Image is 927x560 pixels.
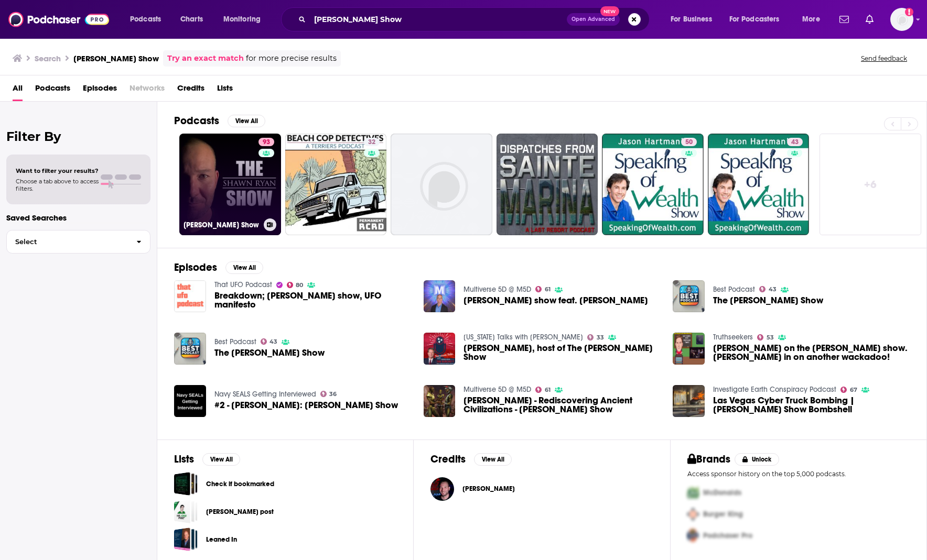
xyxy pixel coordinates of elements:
a: Tennessee Talks with Tim Burchett [463,333,583,342]
a: 67 [840,387,857,393]
button: open menu [123,11,175,28]
p: Saved Searches [6,213,150,223]
img: Shawn Ryan, host of The Shawn Ryan Show [424,333,456,365]
a: Las Vegas Cyber Truck Bombing | Shawn Ryan Show Bombshell [713,396,910,414]
a: Best Podcast [214,337,256,346]
span: 67 [850,388,857,392]
a: 32 [285,134,387,235]
a: 61 [535,286,551,292]
img: Breakdown; Shawn Ryan show, UFO manifesto [174,280,206,312]
button: View All [225,261,263,274]
button: open menu [663,11,725,28]
a: Investigate Earth Conspiracy Podcast [713,385,836,394]
span: 36 [329,392,337,397]
a: Tim Gallaudet on the Shawn Ryan show. Shawn Ryan cashes in on another wackadoo! [673,333,705,365]
a: Shawn Ryan show feat. Steven Greer [463,296,648,305]
a: Best Podcast [713,285,755,294]
span: 43 [270,339,277,344]
a: Show notifications dropdown [861,10,878,28]
a: Leaned In [174,528,198,551]
span: 33 [597,335,604,340]
span: 43 [769,287,777,292]
a: ListsView All [174,453,240,466]
span: Open Advanced [572,17,615,22]
a: 43 [759,286,777,292]
a: The Shawn Ryan Show [214,348,325,357]
a: 33 [587,334,604,341]
span: Breakdown; [PERSON_NAME] show, UFO manifesto [214,291,411,309]
button: open menu [795,11,833,28]
a: 36 [320,391,337,397]
a: That UFO Podcast [214,280,272,289]
h2: Filter By [6,129,150,144]
h2: Podcasts [174,114,219,127]
span: Podchaser Pro [703,531,752,540]
a: Breakdown; Shawn Ryan show, UFO manifesto [214,291,411,309]
a: Podcasts [35,80,70,101]
h2: Lists [174,453,194,466]
span: 43 [791,137,799,148]
a: PodcastsView All [174,114,265,127]
h3: [PERSON_NAME] Show [184,221,260,229]
img: Shawn Ryan show feat. Steven Greer [424,280,456,312]
span: Choose a tab above to access filters. [16,178,99,192]
span: [PERSON_NAME] [462,485,515,493]
span: Select [7,238,128,245]
svg: Add a profile image [905,8,913,16]
a: Check if bookmarked [206,478,274,490]
img: #2 - Travis Kennedy: Shawn Ryan Show [174,385,206,417]
button: View All [202,453,240,466]
span: 61 [545,388,551,392]
img: User Profile [890,8,913,31]
a: Multiverse 5D @ M5D [463,385,531,394]
span: Las Vegas Cyber Truck Bombing | [PERSON_NAME] Show Bombshell [713,396,910,414]
button: View All [228,115,265,127]
img: Shawn Ryan [430,477,454,501]
img: Second Pro Logo [683,503,703,525]
span: 80 [296,283,303,288]
input: Search podcasts, credits, & more... [310,11,567,28]
a: 61 [535,387,551,393]
a: 43 [261,338,278,345]
span: The [PERSON_NAME] Show [214,348,325,357]
img: First Pro Logo [683,482,703,503]
span: Networks [130,80,165,101]
button: Shawn RyanShawn Ryan [430,472,653,506]
h2: Episodes [174,261,217,274]
a: 32 [364,138,380,146]
a: Truthseekers [713,333,753,342]
span: 61 [545,287,551,292]
button: Show profile menu [890,8,913,31]
a: Randall Carlson - Rediscovering Ancient Civilizations - Shawn Ryan Show [463,396,660,414]
a: Lowe post [174,500,198,523]
a: Multiverse 5D @ M5D [463,285,531,294]
a: Tim Gallaudet on the Shawn Ryan show. Shawn Ryan cashes in on another wackadoo! [713,344,910,361]
a: Leaned In [206,534,237,545]
span: Credits [177,80,204,101]
img: The Shawn Ryan Show [673,280,705,312]
a: 80 [287,282,304,288]
p: Access sponsor history on the top 5,000 podcasts. [687,470,910,478]
span: [PERSON_NAME] show feat. [PERSON_NAME] [463,296,648,305]
span: Charts [180,12,203,27]
button: Open AdvancedNew [567,13,620,26]
a: Episodes [83,80,117,101]
a: Charts [174,11,209,28]
a: [PERSON_NAME] post [206,506,274,518]
a: Shawn Ryan, host of The Shawn Ryan Show [463,344,660,361]
a: Check if bookmarked [174,472,198,496]
span: [PERSON_NAME], host of The [PERSON_NAME] Show [463,344,660,361]
button: open menu [723,11,795,28]
a: 43 [787,138,803,146]
a: 43 [708,134,810,235]
span: New [600,6,619,16]
span: for more precise results [246,52,337,64]
span: For Podcasters [729,12,780,27]
span: 50 [685,137,693,148]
